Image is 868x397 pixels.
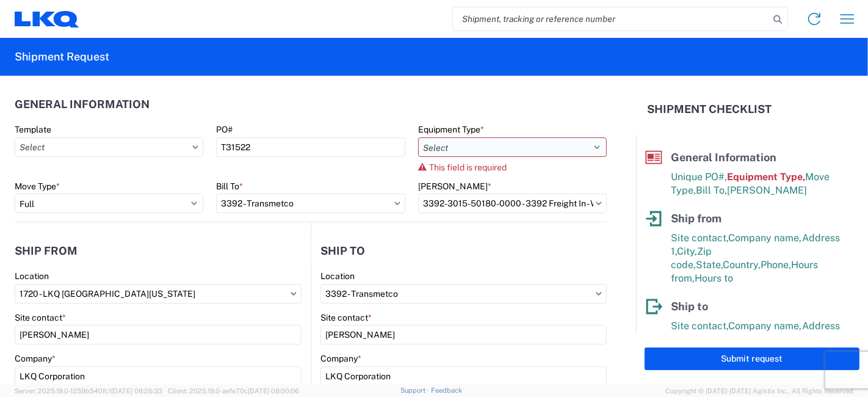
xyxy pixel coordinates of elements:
span: Phone, [761,259,791,271]
label: Bill To [216,181,243,192]
span: This field is required [429,162,507,172]
label: Site contact [320,312,372,323]
span: Site contact, [671,232,728,244]
span: Equipment Type, [727,171,805,183]
label: Company [320,353,361,364]
input: Select [418,194,607,213]
label: Move Type [15,181,60,192]
label: Location [320,271,355,282]
span: Unique PO#, [671,171,727,183]
span: Company name, [728,232,802,244]
a: Support [400,387,431,394]
input: Select [15,137,203,157]
a: Feedback [431,387,462,394]
span: Ship to [671,300,708,313]
label: Company [15,353,56,364]
span: Client: 2025.19.0-aefe70c [168,387,299,395]
span: [DATE] 08:26:33 [111,387,162,395]
span: Company name, [728,320,802,332]
span: Ship from [671,212,722,225]
button: Submit request [645,348,859,370]
label: [PERSON_NAME] [418,181,491,192]
h2: Ship to [320,245,365,257]
span: City, [677,246,697,257]
span: Bill To, [696,184,727,196]
input: Select [15,284,302,304]
label: Site contact [15,312,66,323]
label: PO# [216,124,233,135]
h2: Ship from [15,245,78,257]
span: State, [696,259,723,271]
span: Server: 2025.19.0-1259b540fc1 [15,387,162,395]
span: [PERSON_NAME] [727,184,807,196]
span: [DATE] 08:00:06 [248,387,299,395]
span: Site contact, [671,320,728,332]
h2: Shipment Checklist [647,102,772,117]
label: Location [15,271,49,282]
input: Select [320,284,607,304]
h2: Shipment Request [15,49,109,64]
span: Copyright © [DATE]-[DATE] Agistix Inc., All Rights Reserved [665,385,853,396]
input: Shipment, tracking or reference number [453,7,769,31]
span: General Information [671,151,776,164]
label: Equipment Type [418,124,484,135]
span: Country, [723,259,761,271]
input: Select [216,194,405,213]
h2: General Information [15,98,150,111]
label: Template [15,124,51,135]
span: Hours to [695,272,733,284]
